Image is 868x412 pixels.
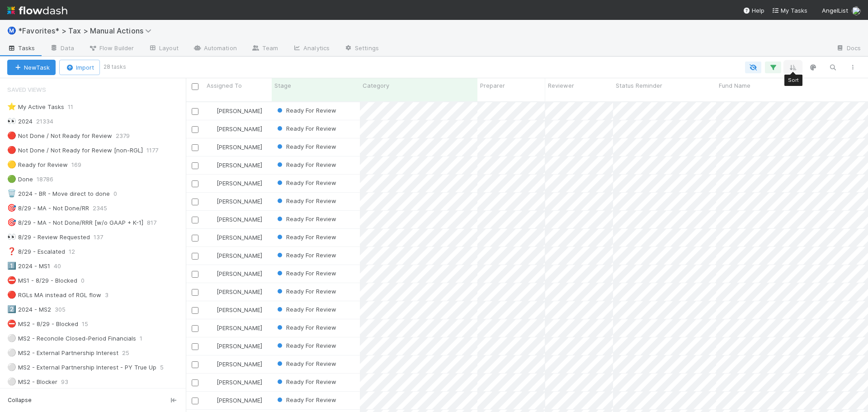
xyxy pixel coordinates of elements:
[208,270,215,277] img: avatar_e41e7ae5-e7d9-4d8d-9f56-31b0d7a2f4fd.png
[42,42,81,56] a: Data
[275,143,336,150] span: Ready For Review
[192,289,198,296] input: Toggle Row Selected
[192,235,198,242] input: Toggle Row Selected
[208,251,262,260] div: [PERSON_NAME]
[208,161,215,169] img: avatar_cfa6ccaa-c7d9-46b3-b608-2ec56ecf97ad.png
[7,146,16,154] span: 🔴
[8,396,32,404] span: Collapse
[217,306,262,313] span: [PERSON_NAME]
[208,233,262,242] div: [PERSON_NAME]
[275,107,336,114] span: Ready For Review
[192,343,198,350] input: Toggle Row Selected
[7,159,68,170] div: Ready for Review
[192,217,198,223] input: Toggle Row Selected
[82,318,97,330] span: 15
[36,116,62,127] span: 21334
[18,26,156,35] span: *Favorites* > Tax > Manual Actions
[772,7,807,14] span: My Tasks
[217,216,262,223] span: [PERSON_NAME]
[81,42,141,56] a: Flow Builder
[7,217,143,228] div: 8/29 - MA - Not Done/RRR [w/o GAAP + K-1]
[7,43,35,52] span: Tasks
[616,81,662,90] span: Status Reminder
[337,42,386,56] a: Settings
[217,107,262,114] span: [PERSON_NAME]
[743,6,764,15] div: Help
[208,397,215,404] img: avatar_cfa6ccaa-c7d9-46b3-b608-2ec56ecf97ad.png
[719,81,750,90] span: Fund Name
[7,334,16,342] span: ⚪
[192,199,198,205] input: Toggle Row Selected
[7,333,136,344] div: MS2 - Reconcile Closed-Period Financials
[146,145,167,156] span: 1177
[7,103,16,110] span: ⭐
[116,130,139,142] span: 2379
[217,252,262,259] span: [PERSON_NAME]
[7,117,16,125] span: 👀
[7,232,90,243] div: 8/29 - Review Requested
[275,342,336,349] span: Ready For Review
[192,126,198,133] input: Toggle Row Selected
[7,275,77,286] div: MS1 - 8/29 - Blocked
[7,304,51,315] div: 2024 - MS2
[7,81,46,99] span: Saved Views
[7,174,33,185] div: Done
[7,246,65,257] div: 8/29 - Escalated
[208,107,215,114] img: avatar_e41e7ae5-e7d9-4d8d-9f56-31b0d7a2f4fd.png
[275,359,336,368] div: Ready For Review
[7,60,56,75] button: NewTask
[7,27,16,34] span: Ⓜ️
[274,81,291,90] span: Stage
[208,378,262,387] div: [PERSON_NAME]
[192,253,198,260] input: Toggle Row Selected
[275,377,336,386] div: Ready For Review
[7,276,16,284] span: ⛔
[7,161,16,168] span: 🟡
[192,144,198,151] input: Toggle Row Selected
[186,42,244,56] a: Automation
[7,130,112,142] div: Not Done / Not Ready for Review
[208,179,262,188] div: [PERSON_NAME]
[217,180,262,187] span: [PERSON_NAME]
[480,81,505,90] span: Preparer
[147,217,165,228] span: 817
[7,3,67,18] img: logo-inverted-e16ddd16eac7371096b0.svg
[192,307,198,314] input: Toggle Row Selected
[275,197,336,204] span: Ready For Review
[208,360,215,368] img: avatar_e41e7ae5-e7d9-4d8d-9f56-31b0d7a2f4fd.png
[275,287,336,296] div: Ready For Review
[275,178,336,187] div: Ready For Review
[217,397,262,404] span: [PERSON_NAME]
[140,333,151,344] span: 1
[208,360,262,369] div: [PERSON_NAME]
[208,324,215,331] img: avatar_e41e7ae5-e7d9-4d8d-9f56-31b0d7a2f4fd.png
[7,291,16,298] span: 🔴
[7,203,89,214] div: 8/29 - MA - Not Done/RR
[192,325,198,332] input: Toggle Row Selected
[217,125,262,133] span: [PERSON_NAME]
[7,305,16,313] span: 2️⃣
[192,398,198,404] input: Toggle Row Selected
[275,106,336,115] div: Ready For Review
[275,324,336,331] span: Ready For Review
[208,180,215,187] img: avatar_37569647-1c78-4889-accf-88c08d42a236.png
[275,124,336,133] div: Ready For Review
[244,42,285,56] a: Team
[208,287,262,296] div: [PERSON_NAME]
[275,179,336,186] span: Ready For Review
[275,196,336,205] div: Ready For Review
[192,180,198,187] input: Toggle Row Selected
[7,233,16,241] span: 👀
[275,378,336,385] span: Ready For Review
[7,362,156,373] div: MS2 - External Partnership Interest - PY True Up
[829,42,868,56] a: Docs
[7,318,78,330] div: MS2 - 8/29 - Blocked
[208,305,262,314] div: [PERSON_NAME]
[7,289,101,301] div: RGLs MA instead of RGL flow
[192,271,198,278] input: Toggle Row Selected
[275,251,336,260] div: Ready For Review
[7,260,50,272] div: 2024 - MS1
[208,161,262,170] div: [PERSON_NAME]
[275,270,336,277] span: Ready For Review
[275,396,336,403] span: Ready For Review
